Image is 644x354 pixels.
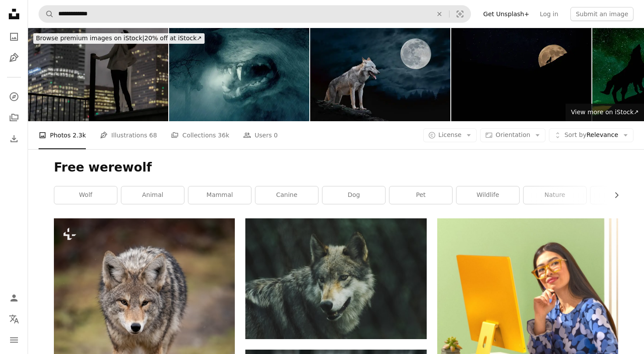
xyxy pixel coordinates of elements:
button: Language [5,310,23,328]
a: Photos [5,28,23,46]
img: The Great Wolf Howling at a Full Moon Dark Night. [451,28,591,121]
a: Log in [534,7,563,21]
span: Orientation [495,131,530,138]
button: Clear [430,6,449,22]
a: animal [121,186,184,204]
a: wildlife [456,186,519,204]
span: License [439,131,462,138]
a: Collections 36k [171,121,229,149]
button: Menu [5,331,23,349]
img: Woman wearing horse head mask howling like werewolf [28,28,168,121]
button: scroll list to the right [609,186,618,204]
a: Illustrations [5,49,23,67]
h1: Free werewolf [54,160,618,175]
a: Explore [5,88,23,105]
a: mammal [188,186,251,204]
a: nature [524,186,586,204]
a: canine [255,186,318,204]
a: dog [322,186,385,204]
a: View more on iStock↗ [566,104,644,121]
span: 20% off at iStock ↗ [36,35,202,42]
a: pet [389,186,452,204]
img: Wolf in the background of the moon [310,28,450,121]
button: Sort byRelevance [549,128,633,142]
span: View more on iStock ↗ [571,109,639,116]
span: 0 [274,130,278,140]
button: Visual search [449,6,471,22]
button: Search Unsplash [39,6,54,22]
a: Collections [5,109,23,126]
a: Home — Unsplash [5,5,23,25]
img: selective focus photography of gray wolf [245,218,426,339]
span: Browse premium images on iStock | [36,35,144,42]
button: Submit an image [570,7,633,21]
form: Find visuals sitewide [39,5,471,23]
a: Illustrations 68 [100,121,157,149]
span: Relevance [564,131,618,140]
span: 36k [218,130,229,140]
a: Download History [5,130,23,147]
a: Get Unsplash+ [478,7,534,21]
button: License [423,128,477,142]
span: 68 [149,130,157,140]
span: Sort by [564,131,586,138]
button: Orientation [480,128,545,142]
a: Browse premium images on iStock|20% off at iStock↗ [28,28,210,49]
img: Wolf werewolf at the old cemetery in the Night Time [169,28,309,121]
a: Users 0 [243,121,278,149]
a: selective focus photography of gray wolf [245,274,426,282]
a: Log in / Sign up [5,289,23,307]
a: A coyote in Banff, Canada. [54,333,235,341]
a: wolf [54,186,117,204]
